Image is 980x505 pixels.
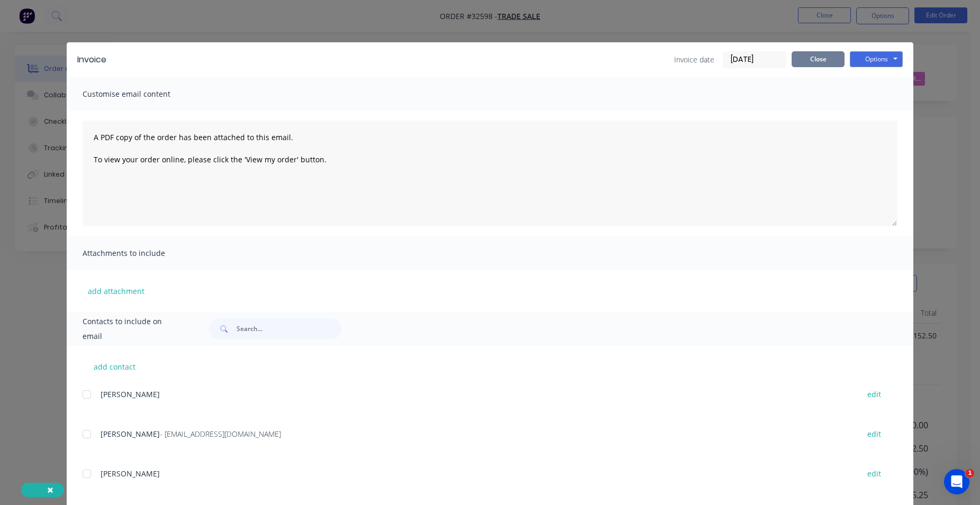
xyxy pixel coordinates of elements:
button: add contact [83,359,146,374]
span: [PERSON_NAME] [101,429,160,439]
span: × [47,482,53,497]
button: edit [861,427,887,441]
span: - [EMAIL_ADDRESS][DOMAIN_NAME] [160,429,281,439]
textarea: A PDF copy of the order has been attached to this email. To view your order online, please click ... [83,121,897,226]
span: [PERSON_NAME] [101,469,160,479]
button: Close [37,478,64,503]
button: edit [861,466,887,481]
input: Search... [237,318,341,339]
button: Close [792,51,845,67]
button: Options [850,51,903,67]
span: Invoice date [674,54,714,65]
iframe: Intercom live chat [944,469,969,494]
span: 1 [966,469,974,478]
span: Customise email content [83,87,199,102]
span: Attachments to include [83,246,199,261]
div: Invoice [77,53,106,66]
span: [PERSON_NAME] [101,389,160,399]
span: Contacts to include on email [83,314,183,344]
button: edit [861,387,887,401]
button: add attachment [83,283,150,299]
